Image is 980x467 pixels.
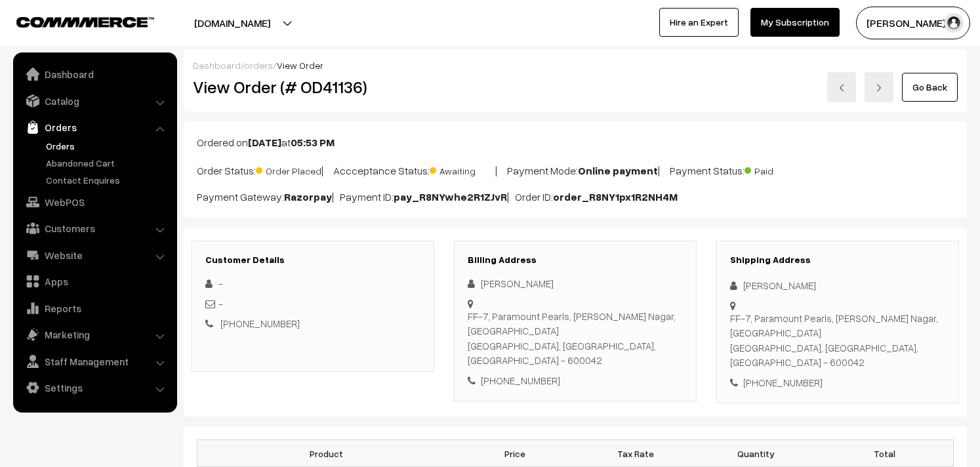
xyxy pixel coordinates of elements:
a: Marketing [16,323,173,346]
a: Dashboard [193,60,241,71]
h3: Billing Address [468,254,683,266]
a: Go Back [902,73,958,102]
p: Payment Gateway: | Payment ID: | Order ID: [197,189,954,205]
th: Product [197,440,455,467]
a: Abandoned Cart [43,156,173,170]
th: Price [455,440,575,467]
img: left-arrow.png [838,84,846,92]
b: 05:53 PM [291,136,335,149]
h3: Customer Details [205,254,420,266]
button: [DOMAIN_NAME] [148,7,316,39]
span: Order Placed [256,161,321,178]
p: Ordered on at [197,134,954,150]
a: Apps [16,270,173,293]
button: [PERSON_NAME] s… [856,7,970,39]
a: Contact Enquires [43,173,173,187]
div: - [205,276,420,291]
th: Tax Rate [575,440,695,467]
b: [DATE] [248,136,281,149]
div: FF-7, Paramount Pearls, [PERSON_NAME] Nagar, [GEOGRAPHIC_DATA] [GEOGRAPHIC_DATA], [GEOGRAPHIC_DAT... [468,309,683,368]
b: order_R8NY1px1R2NH4M [553,190,678,203]
a: Orders [16,115,173,139]
a: Website [16,243,173,267]
div: FF-7, Paramount Pearls, [PERSON_NAME] Nagar, [GEOGRAPHIC_DATA] [GEOGRAPHIC_DATA], [GEOGRAPHIC_DAT... [730,311,945,370]
div: / / [193,58,958,72]
th: Quantity [695,440,815,467]
p: Order Status: | Accceptance Status: | Payment Mode: | Payment Status: [197,161,954,178]
a: Settings [16,376,173,399]
span: View Order [277,60,323,71]
a: Hire an Expert [659,8,739,37]
span: Paid [745,161,810,178]
div: [PHONE_NUMBER] [730,375,945,390]
a: Reports [16,296,173,320]
b: Razorpay [284,190,332,203]
a: My Subscription [750,8,840,37]
div: [PERSON_NAME] [468,276,683,291]
h3: Shipping Address [730,254,945,266]
img: user [944,13,964,33]
a: orders [244,60,273,71]
img: right-arrow.png [875,84,883,92]
a: Dashboard [16,62,173,86]
b: pay_R8NYwhe2R1ZJvR [394,190,507,203]
a: Orders [43,139,173,153]
a: COMMMERCE [16,13,131,29]
th: Total [816,440,954,467]
a: WebPOS [16,190,173,214]
img: COMMMERCE [16,17,154,27]
div: [PHONE_NUMBER] [468,373,683,388]
b: Online payment [578,164,658,177]
h2: View Order (# OD41136) [193,77,435,97]
a: Catalog [16,89,173,113]
div: [PERSON_NAME] [730,278,945,293]
a: [PHONE_NUMBER] [220,317,300,329]
a: Staff Management [16,350,173,373]
a: Customers [16,216,173,240]
span: Awaiting [430,161,495,178]
div: - [205,296,420,312]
